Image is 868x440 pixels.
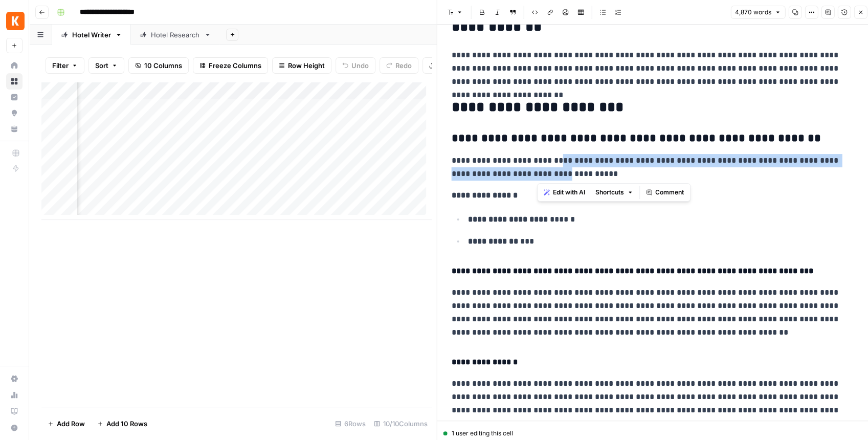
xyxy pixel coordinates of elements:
[52,25,131,45] a: Hotel Writer
[443,429,867,438] div: 1 user editing this cell
[272,57,331,74] button: Row Height
[642,186,688,199] button: Comment
[6,73,23,90] a: Browse
[370,415,432,432] div: 10/10 Columns
[6,403,23,420] a: Learning Hub
[6,121,23,137] a: Your Data
[52,60,69,71] span: Filter
[6,8,23,34] button: Workspace: Kayak
[6,89,23,105] a: Insights
[655,188,684,197] span: Comment
[106,419,147,429] span: Add 10 Rows
[128,57,189,74] button: 10 Columns
[331,415,370,432] div: 6 Rows
[144,60,182,71] span: 10 Columns
[595,188,624,197] span: Shortcuts
[6,57,23,74] a: Home
[72,30,111,40] div: Hotel Writer
[46,57,84,74] button: Filter
[209,60,261,71] span: Freeze Columns
[88,57,124,74] button: Sort
[131,25,220,45] a: Hotel Research
[540,186,589,199] button: Edit with AI
[380,57,418,74] button: Redo
[351,60,369,71] span: Undo
[91,415,153,432] button: Add 10 Rows
[41,415,91,432] button: Add Row
[336,57,375,74] button: Undo
[6,370,23,387] a: Settings
[193,57,268,74] button: Freeze Columns
[288,60,325,71] span: Row Height
[591,186,637,199] button: Shortcuts
[57,419,85,429] span: Add Row
[6,387,23,403] a: Usage
[95,60,108,71] span: Sort
[553,188,585,197] span: Edit with AI
[6,420,23,436] button: Help + Support
[730,6,785,19] button: 4,870 words
[735,8,771,17] span: 4,870 words
[151,30,200,40] div: Hotel Research
[395,60,412,71] span: Redo
[6,105,23,121] a: Opportunities
[6,12,25,30] img: Kayak Logo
